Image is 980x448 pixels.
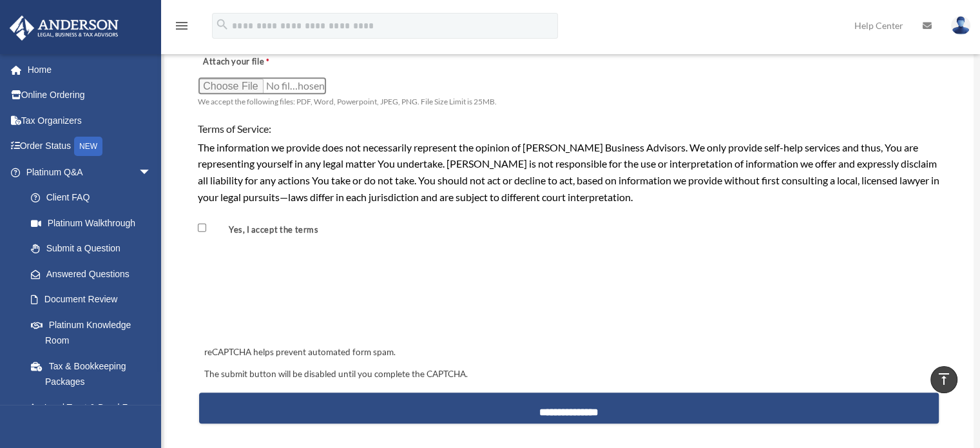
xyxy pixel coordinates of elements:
[936,371,952,387] i: vertical_align_top
[9,108,171,133] a: Tax Organizers
[198,122,940,136] h4: Terms of Service:
[9,83,171,108] a: Online Ordering
[18,394,171,420] a: Land Trust & Deed Forum
[198,53,327,71] label: Attach your file
[198,97,497,106] span: We accept the following files: PDF, Word, Powerpoint, JPEG, PNG. File Size Limit is 25MB.
[215,17,229,32] i: search
[18,210,171,236] a: Platinum Walkthrough
[74,137,102,156] div: NEW
[9,57,171,83] a: Home
[18,261,171,287] a: Answered Questions
[18,236,171,262] a: Submit a Question
[18,312,171,353] a: Platinum Knowledge Room
[951,16,970,35] img: User Pic
[200,269,396,319] iframe: reCAPTCHA
[199,367,939,382] div: The submit button will be disabled until you complete the CAPTCHA.
[18,287,164,313] a: Document Review
[174,23,189,34] a: menu
[6,15,122,41] img: Anderson Advisors Platinum Portal
[139,159,164,186] span: arrow_drop_down
[209,224,323,237] label: Yes, I accept the terms
[930,366,957,393] a: vertical_align_top
[9,159,171,185] a: Platinum Q&Aarrow_drop_down
[18,185,171,211] a: Client FAQ
[199,345,939,360] div: reCAPTCHA helps prevent automated form spam.
[9,133,171,160] a: Order StatusNEW
[174,18,189,34] i: menu
[198,139,940,205] div: The information we provide does not necessarily represent the opinion of [PERSON_NAME] Business A...
[18,353,171,394] a: Tax & Bookkeeping Packages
